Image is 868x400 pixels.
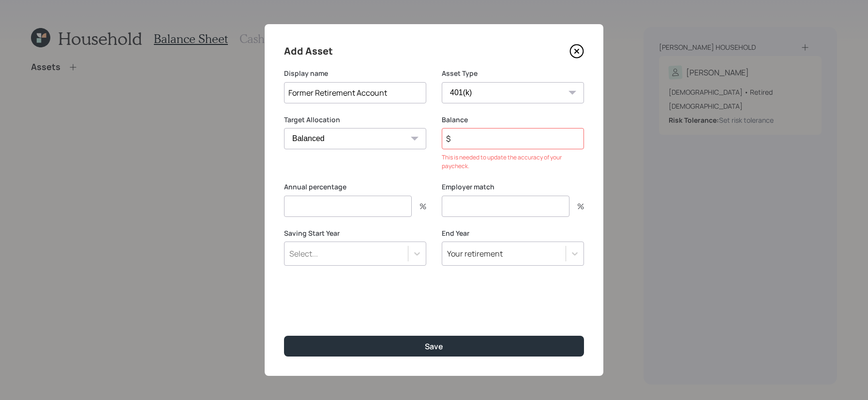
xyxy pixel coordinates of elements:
button: Save [284,336,584,357]
div: % [412,202,426,210]
div: Save [425,341,443,352]
div: This is needed to update the accuracy of your paycheck. [442,153,584,171]
div: Your retirement [447,248,503,259]
label: Target Allocation [284,115,426,125]
label: Saving Start Year [284,229,426,238]
label: Asset Type [442,69,584,78]
div: Select... [289,248,318,259]
label: Display name [284,69,426,78]
label: Balance [442,115,584,125]
h4: Add Asset [284,43,333,59]
div: % [569,202,584,210]
label: Annual percentage [284,182,426,192]
label: End Year [442,229,584,238]
label: Employer match [442,182,584,192]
